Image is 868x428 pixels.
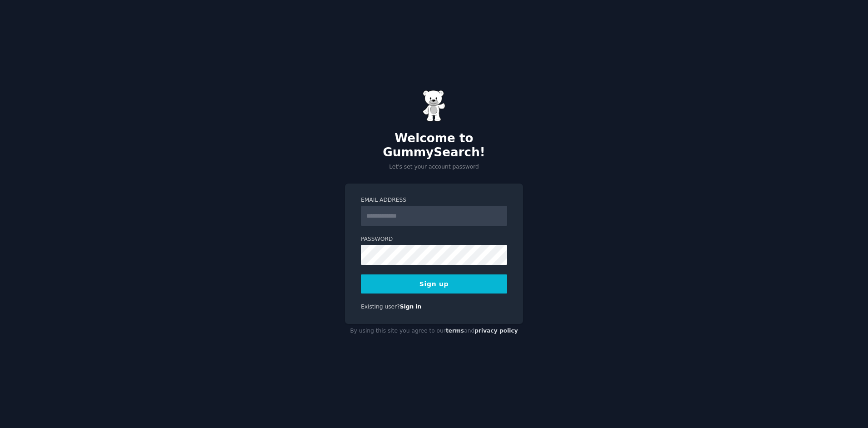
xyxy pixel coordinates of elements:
a: privacy policy [474,328,518,334]
a: Sign in [400,304,422,310]
img: Gummy Bear [423,90,445,122]
button: Sign up [361,274,507,294]
label: Password [361,235,507,244]
span: Existing user? [361,304,400,310]
label: Email Address [361,196,507,204]
h2: Welcome to GummySearch! [345,131,523,160]
div: By using this site you agree to our and [345,324,523,338]
p: Let's set your account password [345,163,523,171]
a: terms [446,328,464,334]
